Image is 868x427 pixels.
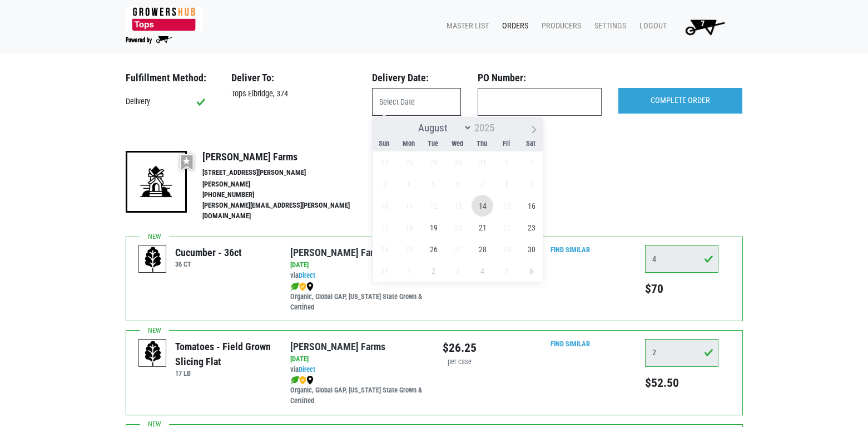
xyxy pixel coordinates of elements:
span: September 2, 2025 [423,260,444,282]
span: September 1, 2025 [398,260,420,282]
span: August 10, 2025 [374,195,395,217]
span: August 8, 2025 [496,173,518,195]
div: Organic, Global GAP, [US_STATE] State Grown & Certified [290,375,425,406]
li: [PERSON_NAME][EMAIL_ADDRESS][PERSON_NAME][DOMAIN_NAME] [202,200,374,222]
li: [STREET_ADDRESS][PERSON_NAME] [202,168,374,178]
span: September 3, 2025 [447,260,469,282]
span: August 20, 2025 [447,217,469,238]
a: Orders [493,16,533,37]
h3: Delivery Date: [372,72,461,84]
h6: 17 LB [175,369,274,377]
a: 7 [671,16,734,38]
span: August 29, 2025 [496,238,518,260]
h5: $70 [645,282,718,296]
span: Mon [396,140,421,148]
img: 19-7441ae2ccb79c876ff41c34f3bd0da69.png [126,151,187,212]
a: Find Similar [550,340,590,348]
div: Cucumber - 36ct [175,245,242,260]
img: map_marker-0e94453035b3232a4d21701695807de9.png [306,376,314,385]
span: August 16, 2025 [520,195,542,217]
span: August 15, 2025 [496,195,518,217]
select: Month [413,121,472,135]
input: Qty [645,339,718,367]
span: August 7, 2025 [472,173,493,195]
a: Logout [631,16,671,37]
span: August 17, 2025 [374,217,395,238]
span: July 28, 2025 [398,151,420,173]
span: August 11, 2025 [398,195,420,217]
span: August 2, 2025 [520,151,542,173]
h4: [PERSON_NAME] Farms [202,151,374,163]
span: Sat [519,140,543,148]
span: August 19, 2025 [423,217,444,238]
h3: PO Number: [478,72,602,84]
h6: 36 CT [175,260,242,268]
span: August 26, 2025 [423,238,444,260]
span: August 4, 2025 [398,173,420,195]
a: Direct [299,365,315,374]
a: Producers [533,16,586,37]
img: placeholder-variety-43d6402dacf2d531de610a020419775a.svg [139,340,167,367]
div: via [290,365,425,375]
span: August 22, 2025 [496,217,518,238]
div: via [290,271,425,281]
span: August 23, 2025 [520,217,542,238]
div: [DATE] [290,260,425,271]
div: Organic, Global GAP, [US_STATE] State Grown & Certified [290,281,425,313]
span: August 1, 2025 [496,151,518,173]
img: 279edf242af8f9d49a69d9d2afa010fb.png [126,7,203,31]
span: Fri [494,140,519,148]
span: August 28, 2025 [472,238,493,260]
img: Cart [680,16,730,38]
span: Sun [372,140,396,148]
h3: Deliver To: [231,72,355,84]
a: Direct [299,271,315,279]
a: [PERSON_NAME] Farms [290,247,385,258]
span: August 12, 2025 [423,195,444,217]
span: July 27, 2025 [374,151,395,173]
a: Settings [586,16,631,37]
span: Thu [470,140,494,148]
span: 7 [701,19,705,28]
img: leaf-e5c59151409436ccce96b2ca1b28e03c.png [290,282,299,291]
span: August 27, 2025 [447,238,469,260]
span: September 4, 2025 [472,260,493,282]
img: placeholder-variety-43d6402dacf2d531de610a020419775a.svg [139,246,167,273]
span: August 31, 2025 [374,260,395,282]
div: [DATE] [290,354,425,365]
span: August 5, 2025 [423,173,444,195]
span: August 24, 2025 [374,238,395,260]
input: Qty [645,245,718,273]
div: Tops Elbridge, 374 [223,88,364,100]
img: Powered by Big Wheelbarrow [126,36,172,44]
input: COMPLETE ORDER [618,88,742,114]
span: July 30, 2025 [447,151,469,173]
span: July 29, 2025 [423,151,444,173]
span: August 18, 2025 [398,217,420,238]
span: August 3, 2025 [374,173,395,195]
span: September 5, 2025 [496,260,518,282]
span: Tue [421,140,445,148]
h5: $52.50 [645,376,718,390]
a: Master List [438,16,493,37]
img: safety-e55c860ca8c00a9c171001a62a92dabd.png [299,376,306,385]
li: [PHONE_NUMBER] [202,190,374,200]
img: safety-e55c860ca8c00a9c171001a62a92dabd.png [299,282,306,291]
input: Select Date [372,88,461,116]
span: September 6, 2025 [520,260,542,282]
span: August 25, 2025 [398,238,420,260]
a: Find Similar [550,246,590,254]
span: August 30, 2025 [520,238,542,260]
div: Tomatoes - Field Grown Slicing Flat [175,339,274,369]
span: Wed [445,140,470,148]
span: August 21, 2025 [472,217,493,238]
span: August 6, 2025 [447,173,469,195]
li: [PERSON_NAME] [202,179,374,190]
img: leaf-e5c59151409436ccce96b2ca1b28e03c.png [290,376,299,385]
span: August 13, 2025 [447,195,469,217]
span: July 31, 2025 [472,151,493,173]
a: [PERSON_NAME] Farms [290,341,385,352]
span: August 9, 2025 [520,173,542,195]
img: map_marker-0e94453035b3232a4d21701695807de9.png [306,282,314,291]
span: August 14, 2025 [472,195,493,217]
